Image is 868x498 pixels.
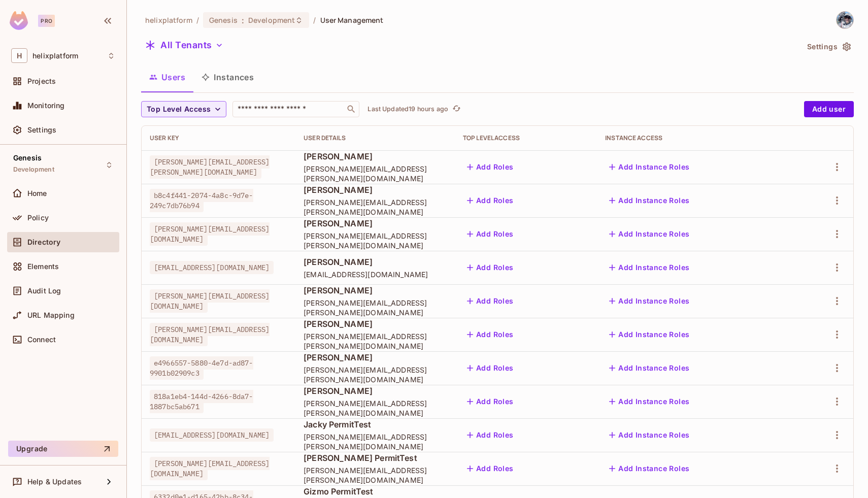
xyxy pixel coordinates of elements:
[304,256,447,268] span: [PERSON_NAME]
[141,101,226,117] button: Top Level Access
[27,102,65,110] span: Monitoring
[38,15,55,27] div: Pro
[450,103,462,115] button: refresh
[27,287,61,295] span: Audit Log
[463,326,518,343] button: Add Roles
[27,77,56,85] span: Projects
[150,134,287,142] div: User Key
[463,460,518,477] button: Add Roles
[27,478,82,486] span: Help & Updates
[141,37,227,53] button: All Tenants
[27,238,60,246] span: Directory
[304,466,447,485] span: [PERSON_NAME][EMAIL_ADDRESS][PERSON_NAME][DOMAIN_NAME]
[304,298,447,317] span: [PERSON_NAME][EMAIL_ADDRESS][PERSON_NAME][DOMAIN_NAME]
[304,486,447,497] span: Gizmo PermitTest
[304,151,447,162] span: [PERSON_NAME]
[150,289,270,313] span: [PERSON_NAME][EMAIL_ADDRESS][DOMAIN_NAME]
[27,214,49,222] span: Policy
[248,15,295,25] span: Development
[13,154,42,162] span: Genesis
[804,101,854,117] button: Add user
[150,356,253,380] span: e4966557-5880-4e7d-ad87-9901b02909c3
[304,184,447,195] span: [PERSON_NAME]
[304,231,447,250] span: [PERSON_NAME][EMAIL_ADDRESS][PERSON_NAME][DOMAIN_NAME]
[463,226,518,242] button: Add Roles
[150,323,270,346] span: [PERSON_NAME][EMAIL_ADDRESS][DOMAIN_NAME]
[304,285,447,296] span: [PERSON_NAME]
[463,293,518,309] button: Add Roles
[304,134,447,142] div: User Details
[463,159,518,175] button: Add Roles
[27,336,56,344] span: Connect
[150,261,274,274] span: [EMAIL_ADDRESS][DOMAIN_NAME]
[605,326,693,343] button: Add Instance Roles
[8,441,118,457] button: Upgrade
[304,385,447,396] span: [PERSON_NAME]
[463,259,518,276] button: Add Roles
[304,164,447,183] span: [PERSON_NAME][EMAIL_ADDRESS][PERSON_NAME][DOMAIN_NAME]
[605,393,693,410] button: Add Instance Roles
[150,189,253,212] span: b8c4f441-2074-4a8c-9d7e-249c7db76b94
[837,12,853,28] img: michael.amato@helix.com
[304,365,447,384] span: [PERSON_NAME][EMAIL_ADDRESS][PERSON_NAME][DOMAIN_NAME]
[27,262,59,271] span: Elements
[304,399,447,418] span: [PERSON_NAME][EMAIL_ADDRESS][PERSON_NAME][DOMAIN_NAME]
[313,15,316,25] li: /
[241,16,245,24] span: :
[32,52,78,60] span: Workspace: helixplatform
[463,427,518,443] button: Add Roles
[209,15,238,25] span: Genesis
[448,103,462,115] span: Click to refresh data
[27,311,75,319] span: URL Mapping
[304,419,447,430] span: Jacky PermitTest
[304,331,447,351] span: [PERSON_NAME][EMAIL_ADDRESS][PERSON_NAME][DOMAIN_NAME]
[196,15,199,25] li: /
[368,105,448,113] p: Last Updated 19 hours ago
[304,197,447,217] span: [PERSON_NAME][EMAIL_ADDRESS][PERSON_NAME][DOMAIN_NAME]
[150,428,274,442] span: [EMAIL_ADDRESS][DOMAIN_NAME]
[304,432,447,451] span: [PERSON_NAME][EMAIL_ADDRESS][PERSON_NAME][DOMAIN_NAME]
[304,270,447,279] span: [EMAIL_ADDRESS][DOMAIN_NAME]
[605,259,693,276] button: Add Instance Roles
[452,104,461,114] span: refresh
[605,460,693,477] button: Add Instance Roles
[150,390,253,413] span: 818a1eb4-144d-4266-8da7-1887bc5ab671
[145,15,192,25] span: the active workspace
[463,192,518,209] button: Add Roles
[605,360,693,376] button: Add Instance Roles
[141,64,193,90] button: Users
[605,226,693,242] button: Add Instance Roles
[27,126,56,134] span: Settings
[193,64,262,90] button: Instances
[304,452,447,463] span: [PERSON_NAME] PermitTest
[10,11,28,30] img: SReyMgAAAABJRU5ErkJggg==
[605,192,693,209] button: Add Instance Roles
[463,360,518,376] button: Add Roles
[463,134,589,142] div: Top Level Access
[605,427,693,443] button: Add Instance Roles
[304,218,447,229] span: [PERSON_NAME]
[147,103,211,116] span: Top Level Access
[304,352,447,363] span: [PERSON_NAME]
[150,457,270,480] span: [PERSON_NAME][EMAIL_ADDRESS][DOMAIN_NAME]
[803,39,854,55] button: Settings
[150,155,270,179] span: [PERSON_NAME][EMAIL_ADDRESS][PERSON_NAME][DOMAIN_NAME]
[605,134,784,142] div: Instance Access
[27,189,47,197] span: Home
[605,159,693,175] button: Add Instance Roles
[463,393,518,410] button: Add Roles
[150,222,270,246] span: [PERSON_NAME][EMAIL_ADDRESS][DOMAIN_NAME]
[11,48,27,63] span: H
[605,293,693,309] button: Add Instance Roles
[320,15,384,25] span: User Management
[13,165,54,174] span: Development
[304,318,447,329] span: [PERSON_NAME]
